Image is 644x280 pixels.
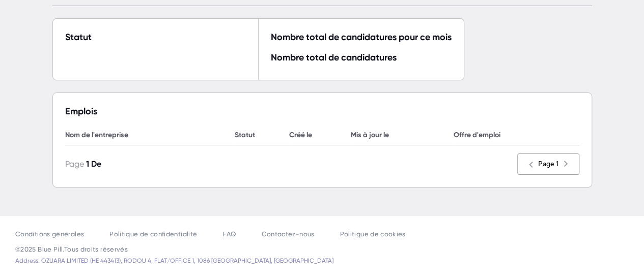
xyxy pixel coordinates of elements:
div: Page 1 [517,153,579,175]
div: Statut [65,31,92,43]
div: Page [65,158,101,170]
span: 1 De [86,159,101,169]
th: Mis à jour le [351,126,453,145]
th: Créé le [289,126,351,145]
th: Nom de l'entreprise [65,126,235,145]
a: Politique de confidentialité [109,230,197,239]
th: Statut [235,126,289,145]
div: © 2025 Blue Pill . Tous droits réservés [15,245,333,257]
div: Nombre total de candidatures pour ce mois [271,31,452,43]
a: Conditions générales [15,230,84,239]
div: Nombre total de candidatures [271,51,397,64]
a: Contactez-nous [261,230,314,239]
div: Emplois [65,105,97,117]
th: Offre d'emploi [453,126,579,145]
a: FAQ [222,230,236,239]
a: Politique de cookies [340,230,405,239]
div: Address: OZUARA LIMITED (HE 443413), RODOU 4, FLAT/OFFICE 1, 1086 [GEOGRAPHIC_DATA], [GEOGRAPHIC_... [15,257,333,268]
